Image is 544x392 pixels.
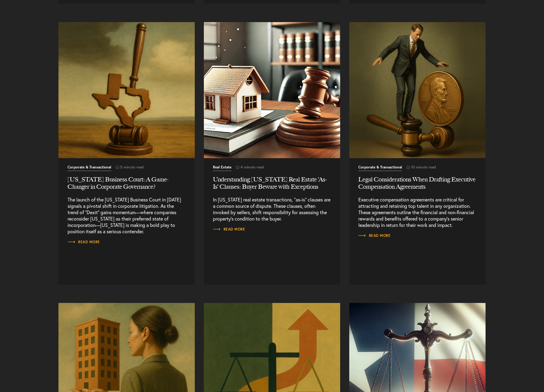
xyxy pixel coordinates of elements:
h2: [US_STATE] Business Court: A Game-Changer in Corporate Governance? [68,176,186,190]
p: Executive compensation agreements are critical for attracting and retaining top talent in any org... [358,196,476,228]
a: Read More [358,164,476,228]
span: Read More [68,240,100,244]
img: Texas Business Court: A Game-Changer in Corporate Governance? [58,22,195,158]
a: Read More [68,164,186,234]
img: Legal Considerations When Drafting Executive Compensation Agreements [349,22,486,158]
span: 10 minute read [402,165,436,169]
img: icon-time-light.svg [406,166,410,169]
span: Read More [358,234,391,238]
span: 5 minute read [111,165,144,169]
img: Understanding Texas Real Estate ‘As-Is’ Clauses: Buyer Beware with Exceptions [201,18,343,161]
span: 4 minute read [231,165,264,169]
a: Read More [349,22,486,158]
img: icon-time-light.svg [236,166,239,169]
span: Read More [213,228,245,231]
p: The launch of the [US_STATE] Business Court in [DATE] signals a pivotal shift in corporate litiga... [68,196,186,234]
span: Corporate & Transactional [358,165,402,171]
p: In [US_STATE] real estate transactions, “as-is” clauses are a common source of dispute. These cla... [213,196,331,222]
a: Read More [358,233,391,239]
a: Read More [58,22,195,158]
a: Read More [213,226,245,232]
a: Read More [204,22,340,158]
h2: Understanding [US_STATE] Real Estate ‘As-Is’ Clauses: Buyer Beware with Exceptions [213,176,331,190]
img: icon-time-light.svg [116,166,119,169]
span: Real Estate [213,165,231,171]
a: Read More [68,239,100,245]
span: Corporate & Transactional [68,165,111,171]
a: Read More [213,164,331,222]
h2: Legal Considerations When Drafting Executive Compensation Agreements [358,176,476,190]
